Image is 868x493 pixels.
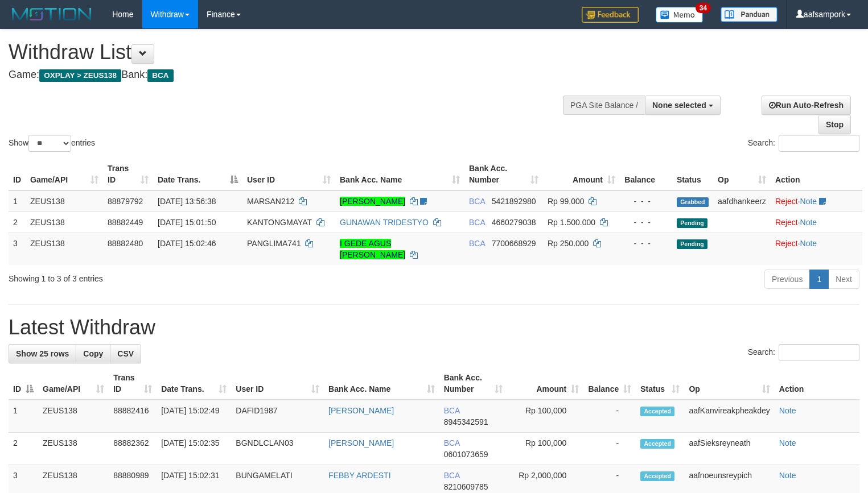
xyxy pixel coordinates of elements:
span: MARSAN212 [247,197,294,206]
td: DAFID1987 [231,400,324,433]
span: BCA [147,69,173,82]
td: Rp 100,000 [507,400,583,433]
td: 88882362 [109,433,157,465]
a: 1 [809,270,829,289]
th: Trans ID: activate to sort column ascending [109,367,157,400]
td: Rp 100,000 [507,433,583,465]
span: Accepted [640,471,674,481]
th: User ID: activate to sort column ascending [231,367,324,400]
a: Note [779,471,796,480]
label: Search: [748,344,859,361]
a: Note [779,406,796,415]
span: 34 [696,3,711,13]
span: None selected [652,101,706,110]
th: Date Trans.: activate to sort column descending [153,158,242,190]
a: [PERSON_NAME] [328,438,394,448]
a: CSV [110,344,141,363]
a: Note [800,239,817,248]
a: [PERSON_NAME] [328,406,394,415]
span: KANTONGMAYAT [247,218,312,227]
td: ZEUS138 [26,233,103,265]
th: User ID: activate to sort column ascending [242,158,335,190]
th: Amount: activate to sort column ascending [543,158,620,190]
th: Op: activate to sort column ascending [713,158,771,190]
th: ID: activate to sort column descending [9,367,38,400]
span: [DATE] 13:56:38 [158,197,216,206]
div: - - - [624,217,668,228]
a: [PERSON_NAME] [340,197,405,206]
a: Stop [818,115,851,134]
span: 88879792 [108,197,143,206]
td: 3 [9,233,26,265]
span: BCA [469,218,485,227]
a: Note [800,218,817,227]
td: ZEUS138 [26,190,103,212]
td: - [583,400,636,433]
div: - - - [624,196,668,207]
a: Reject [775,239,798,248]
h4: Game: Bank: [9,69,567,81]
th: Game/API: activate to sort column ascending [38,367,109,400]
span: Copy 5421892980 to clipboard [492,197,536,206]
td: ZEUS138 [26,212,103,233]
span: Rp 250.000 [548,239,589,248]
a: I GEDE AGUS [PERSON_NAME] [340,239,405,259]
a: Note [779,438,796,448]
th: Action [771,158,862,190]
span: Accepted [640,439,674,449]
th: Bank Acc. Name: activate to sort column ascending [324,367,439,400]
a: Reject [775,218,798,227]
span: Copy 0601073659 to clipboard [444,450,488,459]
td: aafdhankeerz [713,190,771,212]
img: Button%20Memo.svg [656,7,704,23]
th: Game/API: activate to sort column ascending [26,158,103,190]
span: Copy 8210609785 to clipboard [444,482,488,491]
span: Show 25 rows [16,349,69,358]
span: BCA [469,197,485,206]
th: Date Trans.: activate to sort column ascending [157,367,231,400]
span: CSV [117,349,134,358]
th: Bank Acc. Number: activate to sort column ascending [464,158,543,190]
td: · [771,190,862,212]
span: 88882480 [108,239,143,248]
td: ZEUS138 [38,400,109,433]
span: BCA [444,406,460,415]
span: Rp 99.000 [548,197,585,206]
th: Op: activate to sort column ascending [684,367,774,400]
a: Show 25 rows [9,344,76,363]
td: 1 [9,400,38,433]
h1: Withdraw List [9,41,567,64]
a: Copy [76,344,110,363]
a: Note [800,197,817,206]
span: Copy [83,349,103,358]
select: Showentries [28,135,71,152]
td: · [771,233,862,265]
th: Status [672,158,713,190]
label: Show entries [9,135,95,152]
img: Feedback.jpg [582,7,639,23]
input: Search: [779,135,859,152]
div: Showing 1 to 3 of 3 entries [9,268,353,284]
span: Pending [677,239,707,249]
span: BCA [469,239,485,248]
a: Reject [775,197,798,206]
span: Copy 4660279038 to clipboard [492,218,536,227]
a: GUNAWAN TRIDESTYO [340,218,429,227]
img: MOTION_logo.png [9,6,95,23]
th: Bank Acc. Name: activate to sort column ascending [335,158,464,190]
td: BGNDLCLAN03 [231,433,324,465]
span: Copy 8945342591 to clipboard [444,417,488,426]
img: panduan.png [721,7,778,22]
h1: Latest Withdraw [9,316,859,339]
label: Search: [748,135,859,152]
span: 88882449 [108,218,143,227]
th: Trans ID: activate to sort column ascending [103,158,153,190]
span: [DATE] 15:01:50 [158,218,216,227]
div: - - - [624,238,668,249]
td: [DATE] 15:02:35 [157,433,231,465]
th: Action [775,367,859,400]
td: ZEUS138 [38,433,109,465]
div: PGA Site Balance / [563,96,645,115]
th: Amount: activate to sort column ascending [507,367,583,400]
th: Balance: activate to sort column ascending [583,367,636,400]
